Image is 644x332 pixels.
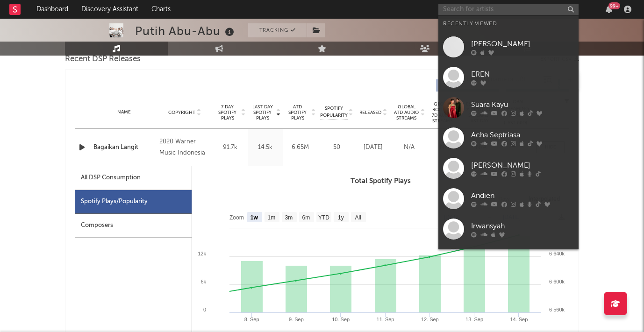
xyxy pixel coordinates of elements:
[135,23,236,39] div: Putih Abu-Abu
[75,166,192,190] div: All DSP Consumption
[549,251,565,256] text: 6 640k
[65,54,141,65] span: Recent DSP Releases
[438,62,579,92] a: EREN
[471,99,574,110] div: Suara Kayu
[421,317,439,322] text: 12. Sep
[285,143,315,152] div: 6.65M
[93,143,155,152] a: Bagaikan Langit
[203,307,206,312] text: 0
[438,4,579,15] input: Search for artists
[438,153,579,184] a: [PERSON_NAME]
[81,172,141,184] div: All DSP Consumption
[302,214,310,221] text: 6m
[289,317,304,322] text: 9. Sep
[471,160,574,171] div: [PERSON_NAME]
[438,92,579,123] a: Suara Kayu
[244,317,259,322] text: 8. Sep
[93,109,155,116] div: Name
[250,214,258,221] text: 1w
[606,6,612,13] button: 99+
[250,104,275,121] span: Last Day Spotify Plays
[75,214,192,238] div: Composers
[394,143,425,152] div: N/A
[429,143,461,152] div: N/A
[359,110,381,115] span: Released
[394,104,419,121] span: Global ATD Audio Streams
[250,143,280,152] div: 14.5k
[510,317,528,322] text: 14. Sep
[355,214,361,221] text: All
[438,32,579,62] a: [PERSON_NAME]
[285,214,293,221] text: 3m
[438,123,579,153] a: Acha Septriasa
[438,184,579,214] a: Andien
[429,101,455,124] span: Global Rolling 7D Audio Streams
[285,104,310,121] span: ATD Spotify Plays
[75,190,192,214] div: Spotify Plays/Popularity
[192,176,569,187] h3: Total Spotify Plays
[318,214,329,221] text: YTD
[465,317,483,322] text: 13. Sep
[471,190,574,201] div: Andien
[320,105,348,119] span: Spotify Popularity
[471,129,574,141] div: Acha Septriasa
[471,69,574,80] div: EREN
[248,23,307,37] button: Tracking
[608,2,620,9] div: 99 +
[268,214,276,221] text: 1m
[338,214,344,221] text: 1y
[471,38,574,49] div: [PERSON_NAME]
[159,136,210,159] div: 2020 Warner Music Indonesia
[549,279,565,284] text: 6 600k
[200,279,206,284] text: 6k
[471,220,574,232] div: Irwansyah
[168,110,195,115] span: Copyright
[443,18,574,29] div: Recently Viewed
[215,104,240,121] span: 7 Day Spotify Plays
[549,307,565,312] text: 6 560k
[438,244,579,275] a: [PERSON_NAME]
[229,214,244,221] text: Zoom
[320,143,353,152] div: 50
[377,317,394,322] text: 11. Sep
[332,317,350,322] text: 10. Sep
[215,143,245,152] div: 91.7k
[438,214,579,244] a: Irwansyah
[198,251,206,256] text: 12k
[358,143,389,152] div: [DATE]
